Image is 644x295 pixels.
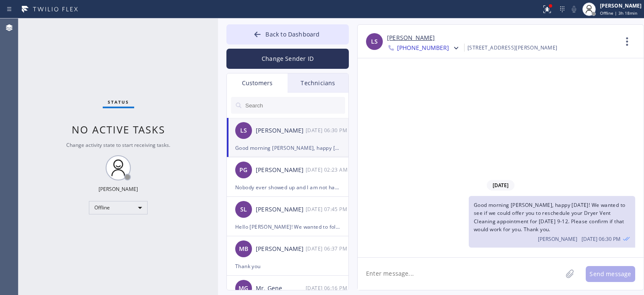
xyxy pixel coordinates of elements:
[306,204,349,214] div: 09/05/2025 9:45 AM
[538,235,577,243] span: [PERSON_NAME]
[306,244,349,253] div: 09/05/2025 9:37 AM
[568,3,580,15] button: Mute
[72,123,165,136] span: No active tasks
[256,244,306,254] div: [PERSON_NAME]
[99,185,138,193] div: [PERSON_NAME]
[108,99,129,105] span: Status
[265,30,319,38] span: Back to Dashboard
[89,201,148,214] div: Offline
[240,205,247,214] span: SL
[306,165,349,175] div: 09/05/2025 9:23 AM
[288,73,348,93] div: Technicians
[239,165,247,175] span: PG
[582,235,621,243] span: [DATE] 06:30 PM
[235,222,340,232] div: Hello [PERSON_NAME]! We wanted to follow up on Air Ducts Cleaning estimate and check if you have ...
[306,283,349,293] div: 09/05/2025 9:16 AM
[487,180,514,191] span: [DATE]
[387,33,435,43] a: [PERSON_NAME]
[244,97,345,114] input: Search
[226,24,349,44] button: Back to Dashboard
[256,126,306,136] div: [PERSON_NAME]
[235,183,340,192] div: Nobody ever showed up and I am not happy. Please Get someone to the house immediately and respond
[397,44,449,54] span: [PHONE_NUMBER]
[371,37,378,47] span: LS
[235,261,340,271] div: Thank you
[226,49,349,69] button: Change Sender ID
[600,2,641,9] div: [PERSON_NAME]
[256,205,306,214] div: [PERSON_NAME]
[467,43,558,52] div: [STREET_ADDRESS][PERSON_NAME]
[240,126,247,136] span: LS
[227,73,288,93] div: Customers
[586,266,635,282] button: Send message
[474,201,626,233] span: Good morning [PERSON_NAME], happy [DATE]! We wanted to see if we could offer you to reschedule yo...
[256,284,306,293] div: Mr. Gene
[256,165,306,175] div: [PERSON_NAME]
[600,10,637,16] span: Offline | 3h 18min
[239,284,248,293] span: MG
[235,143,340,153] div: Good morning [PERSON_NAME], happy [DATE]! We wanted to see if we could offer you to reschedule yo...
[469,196,635,248] div: 09/08/2025 9:30 AM
[66,141,170,149] span: Change activity state to start receiving tasks.
[306,125,349,135] div: 09/08/2025 9:30 AM
[239,244,248,254] span: MB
